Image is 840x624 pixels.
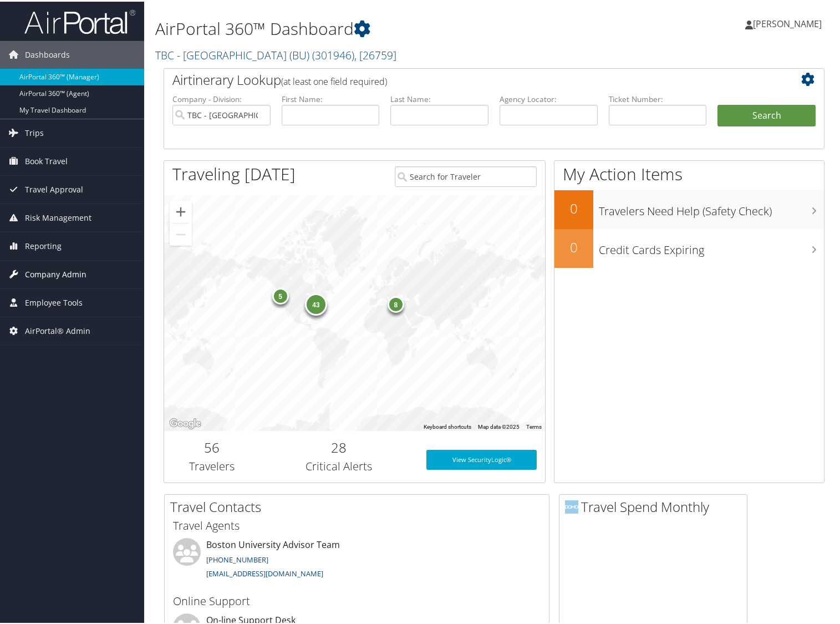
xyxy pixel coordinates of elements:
h2: Travel Spend Monthly [565,496,747,515]
h3: Travel Agents [173,516,541,532]
h3: Travelers Need Help (Safety Check) [599,196,824,217]
label: Company - Division: [172,92,271,103]
span: AirPortal® Admin [25,316,90,343]
span: Dashboards [25,39,70,67]
h2: 0 [554,236,593,255]
a: Open this area in Google Maps (opens a new window) [167,415,203,429]
img: domo-logo.png [565,499,578,512]
a: [PHONE_NUMBER] [206,553,268,563]
a: TBC - [GEOGRAPHIC_DATA] (BU) [155,46,396,61]
div: 5 [272,286,288,303]
a: Terms (opens in new tab) [526,422,542,428]
div: 43 [305,292,327,314]
span: (at least one field required) [281,74,387,86]
h2: 0 [554,197,593,216]
h3: Critical Alerts [268,457,410,473]
span: Employee Tools [25,287,83,315]
button: Zoom out [170,222,192,244]
h3: Online Support [173,592,541,607]
a: 0Travelers Need Help (Safety Check) [554,189,824,227]
span: [PERSON_NAME] [753,16,822,28]
label: First Name: [282,92,380,103]
button: Search [717,103,816,125]
span: Map data ©2025 [478,422,520,428]
a: 0Credit Cards Expiring [554,227,824,266]
a: [EMAIL_ADDRESS][DOMAIN_NAME] [206,567,323,577]
img: airportal-logo.png [24,7,135,33]
div: 8 [387,294,404,311]
span: Travel Approval [25,174,83,202]
span: Risk Management [25,202,91,230]
label: Last Name: [390,92,488,103]
img: Google [167,415,203,429]
label: Agency Locator: [500,92,598,103]
span: ( 301946 ) [312,46,354,61]
span: Reporting [25,231,62,258]
span: Company Admin [25,259,86,287]
span: , [ 26759 ] [354,46,396,61]
button: Zoom in [170,199,192,221]
h3: Travelers [172,457,251,473]
span: Book Travel [25,146,68,174]
h2: 56 [172,437,251,455]
h1: AirPortal 360™ Dashboard [155,16,607,39]
a: View SecurityLogic® [426,448,537,468]
h1: Traveling [DATE] [172,161,296,184]
input: Search for Traveler [395,165,537,185]
a: [PERSON_NAME] [745,6,833,39]
label: Ticket Number: [609,92,707,103]
h3: Credit Cards Expiring [599,235,824,256]
h2: Travel Contacts [170,496,549,515]
button: Keyboard shortcuts [424,422,471,429]
li: Boston University Advisor Team [167,536,357,590]
h2: Airtinerary Lookup [172,69,761,88]
span: Trips [25,118,44,145]
h1: My Action Items [554,161,824,184]
h2: 28 [268,437,410,455]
